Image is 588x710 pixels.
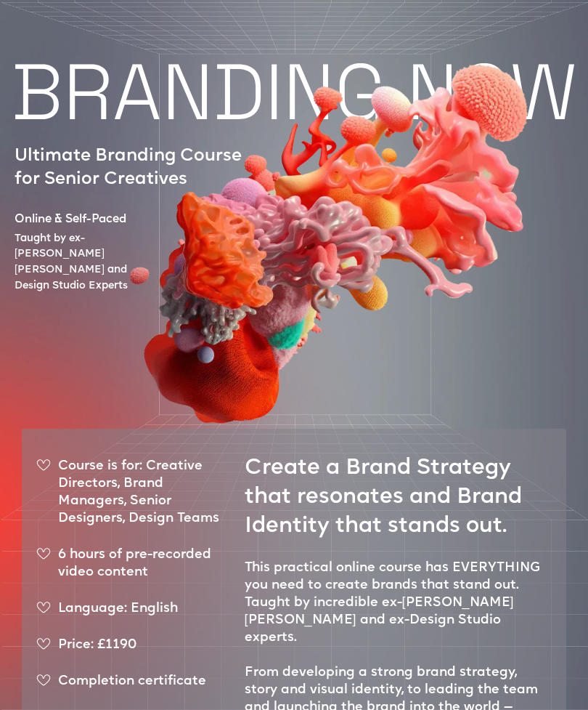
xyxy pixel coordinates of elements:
[36,600,229,629] div: Language: English
[245,443,552,541] h2: Create a Brand Strategy that resonates and Brand Identity that stands out.
[36,458,229,539] div: Course is for: Creative Directors, Brand Managers, Senior Designers, Design Teams
[36,637,229,666] div: Price: £1190
[36,673,229,702] div: Completion certificate
[36,546,229,593] div: 6 hours of pre-recorded video content
[15,145,250,190] p: Ultimate Branding Course for Senior Creatives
